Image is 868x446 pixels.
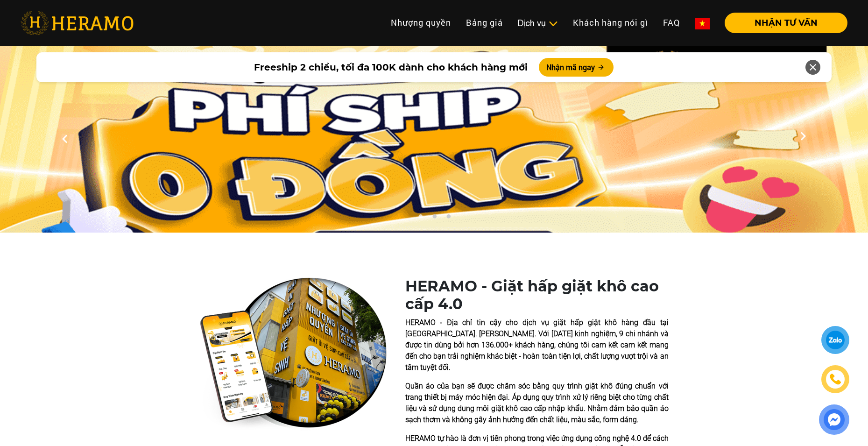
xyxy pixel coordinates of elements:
img: subToggleIcon [548,19,558,28]
span: Freeship 2 chiều, tối đa 100K dành cho khách hàng mới [254,60,528,74]
button: NHẬN TƯ VẤN [725,13,847,33]
button: 3 [444,214,453,223]
img: heramo-logo.png [21,11,134,35]
h1: HERAMO - Giặt hấp giặt khô cao cấp 4.0 [405,277,669,313]
button: Nhận mã ngay [539,58,614,77]
a: Bảng giá [459,13,510,33]
a: Khách hàng nói gì [565,13,656,33]
button: 1 [416,214,425,223]
p: HERAMO - Địa chỉ tin cậy cho dịch vụ giặt hấp giặt khô hàng đầu tại [GEOGRAPHIC_DATA]. [PERSON_NA... [405,317,669,373]
p: Quần áo của bạn sẽ được chăm sóc bằng quy trình giặt khô đúng chuẩn với trang thiết bị máy móc hi... [405,381,669,425]
div: Dịch vụ [518,17,558,29]
img: phone-icon [829,373,841,385]
button: 2 [430,214,439,223]
a: Nhượng quyền [383,13,459,33]
a: FAQ [656,13,687,33]
img: vn-flag.png [695,18,710,29]
a: phone-icon [823,367,848,392]
a: NHẬN TƯ VẤN [717,19,847,27]
img: heramo-quality-banner [200,277,387,431]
